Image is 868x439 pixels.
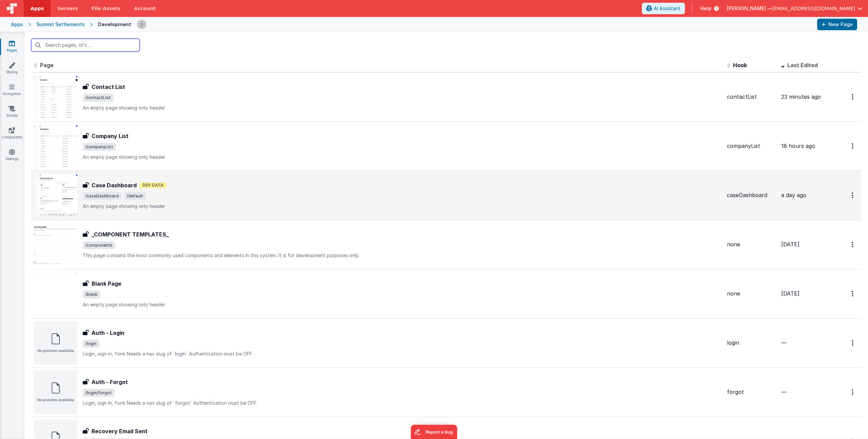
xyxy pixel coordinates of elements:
[83,400,722,406] p: Login, sign in, form Needs a nav slug of `forgot` Authentication must be OFF
[772,5,855,12] span: [EMAIL_ADDRESS][DOMAIN_NAME]
[781,192,806,198] span: a day ago
[83,104,722,111] p: An empty page showing only header
[727,5,863,12] button: [PERSON_NAME] — [EMAIL_ADDRESS][DOMAIN_NAME]
[83,389,115,397] span: /login/forgot
[57,5,78,12] span: Servers
[83,340,99,348] span: /login
[124,192,146,200] span: /default
[727,191,776,199] div: caseDashboard
[848,336,859,350] button: Options
[139,182,166,188] span: Dev Data
[727,5,772,12] span: [PERSON_NAME] —
[781,290,800,297] span: [DATE]
[848,385,859,399] button: Options
[92,83,125,91] h3: Contact List
[83,203,722,210] p: An empty page showing only header
[781,241,800,248] span: [DATE]
[848,90,859,104] button: Options
[31,5,44,12] span: Apps
[727,388,776,396] div: forgot
[642,3,685,14] button: AI Assistant
[92,427,147,435] h3: Recovery Email Sent
[848,188,859,202] button: Options
[92,230,169,238] h3: _COMPONENT TEMPLATES_
[83,290,100,299] span: /blank
[36,21,85,28] div: Summit Settlements
[11,21,23,28] div: Apps
[654,5,680,12] span: AI Assistant
[781,93,821,100] span: 23 minutes ago
[31,39,140,52] input: Search pages, id's ...
[83,94,114,102] span: /contactList
[83,301,722,308] p: An empty page showing only header
[137,20,146,29] img: 67cf703950b6d9cd5ee0aacca227d490
[701,5,711,12] span: Help
[92,132,129,140] h3: Company List
[848,139,859,153] button: Options
[83,192,121,200] span: /caseDashboard
[83,241,115,249] span: /components
[83,143,116,151] span: /companyList
[781,339,787,346] span: —
[727,142,776,150] div: companyList
[787,62,818,69] span: Last Edited
[727,241,776,248] div: none
[848,287,859,301] button: Options
[781,142,815,149] span: 18 hours ago
[848,237,859,251] button: Options
[727,339,776,347] div: login
[727,290,776,298] div: none
[83,154,722,160] p: An empty page showing only header
[40,62,54,69] span: Page
[83,350,722,357] p: Login, sign in, form Needs a nav slug of `login` Authentication must be OFF
[92,181,137,189] h3: Case Dashboard
[98,21,131,28] div: Development
[92,5,121,12] span: File Assets
[817,19,857,30] button: New Page
[92,280,121,288] h3: Blank Page
[92,378,128,386] h3: Auth - Forgot
[727,93,776,101] div: contactList
[733,62,747,69] span: Hook
[411,425,457,439] iframe: Marker.io feedback button
[92,329,124,337] h3: Auth - Login
[781,388,787,395] span: —
[83,252,722,259] p: This page contains the most commonly used components and elements in this system. It is for devel...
